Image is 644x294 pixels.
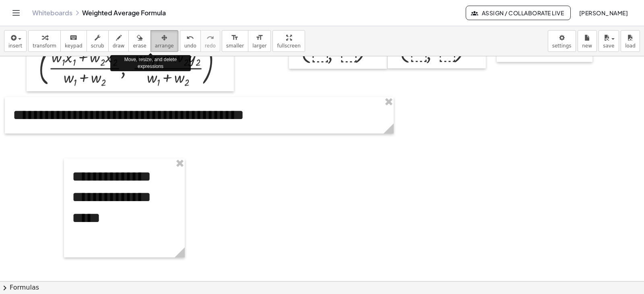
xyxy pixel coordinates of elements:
[578,30,597,52] button: new
[65,43,83,49] span: keypad
[272,30,305,52] button: fullscreen
[108,30,129,52] button: draw
[128,30,151,52] button: erase
[151,30,178,52] button: arrange
[70,33,77,43] i: keyboard
[252,43,266,49] span: larger
[8,43,22,49] span: insert
[10,6,23,19] button: Toggle navigation
[87,30,109,52] button: scrub
[33,43,56,49] span: transform
[180,30,201,52] button: undoundo
[200,30,220,52] button: redoredo
[110,55,191,71] div: Move, resize, and delete expressions
[91,43,104,49] span: scrub
[186,33,194,43] i: undo
[603,43,614,49] span: save
[205,43,216,49] span: redo
[222,30,248,52] button: format_sizesmaller
[552,43,572,49] span: settings
[582,43,592,49] span: new
[60,30,87,52] button: keyboardkeypad
[248,30,271,52] button: format_sizelarger
[28,30,61,52] button: transform
[184,43,196,49] span: undo
[625,43,636,49] span: load
[599,30,619,52] button: save
[113,43,125,49] span: draw
[579,9,628,16] span: [PERSON_NAME]
[231,33,239,43] i: format_size
[256,33,263,43] i: format_size
[32,9,72,17] a: Whiteboards
[572,6,634,20] button: [PERSON_NAME]
[206,33,214,43] i: redo
[473,9,564,16] span: Assign / Collaborate Live
[621,30,640,52] button: load
[466,6,571,20] button: Assign / Collaborate Live
[155,43,174,49] span: arrange
[548,30,576,52] button: settings
[133,43,146,49] span: erase
[226,43,244,49] span: smaller
[4,30,27,52] button: insert
[277,43,300,49] span: fullscreen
